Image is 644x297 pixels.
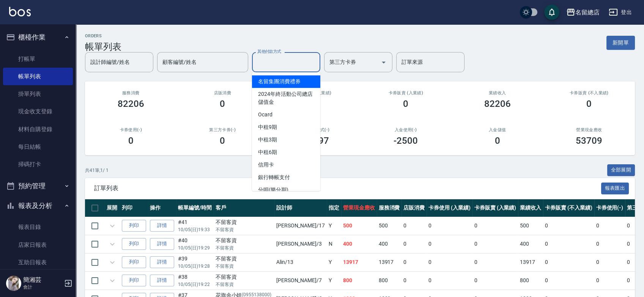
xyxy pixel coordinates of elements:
[3,103,73,120] a: 現金收支登錄
[3,27,73,47] button: 櫃檯作業
[341,199,377,217] th: 營業現金應收
[3,254,73,271] a: 互助日報表
[575,8,600,17] div: 名留總店
[543,199,594,217] th: 卡券販賣 (不入業績)
[377,235,402,253] td: 400
[427,235,472,253] td: 0
[472,272,518,289] td: 0
[378,56,390,68] button: Open
[484,98,511,109] h3: 82206
[341,272,377,289] td: 800
[252,146,320,159] span: 中租6期
[3,50,73,68] a: 打帳單
[94,184,601,192] span: 訂單列表
[461,127,534,132] h2: 入金儲值
[252,108,320,121] span: Ocard
[518,217,543,235] td: 500
[402,199,427,217] th: 店販消費
[216,263,272,270] p: 不留客資
[377,253,402,271] td: 13917
[178,263,212,270] p: 10/05 (日) 19:28
[252,133,320,146] span: 中租3期
[94,127,168,132] h2: 卡券使用(-)
[3,138,73,156] a: 每日結帳
[594,217,625,235] td: 0
[216,273,272,281] div: 不留客資
[607,164,635,176] button: 全部展開
[216,281,272,288] p: 不留客資
[216,245,272,251] p: 不留客資
[3,121,73,138] a: 材料自購登錄
[594,199,625,217] th: 卡券使用(-)
[252,75,320,88] span: 名留集團消費禮券
[518,199,543,217] th: 業績收入
[495,135,500,146] h3: 0
[327,217,341,235] td: Y
[543,272,594,289] td: 0
[128,135,134,146] h3: 0
[427,253,472,271] td: 0
[257,49,281,54] label: 其他付款方式
[606,39,635,46] a: 新開單
[85,167,109,174] p: 共 41 筆, 1 / 1
[150,238,174,250] a: 詳情
[216,255,272,263] div: 不留客資
[394,135,418,146] h3: -2500
[6,276,21,291] img: Person
[214,199,274,217] th: 客戶
[518,272,543,289] td: 800
[274,272,327,289] td: [PERSON_NAME] /7
[186,91,260,95] h2: 店販消費
[327,235,341,253] td: N
[327,272,341,289] td: Y
[105,199,120,217] th: 展開
[122,220,146,232] button: 列印
[377,272,402,289] td: 800
[23,276,62,284] h5: 簡湘芸
[252,184,320,196] span: 分唄(樂分期)
[94,91,168,95] h3: 服務消費
[601,183,629,194] button: 報表匯出
[176,253,214,271] td: #39
[543,235,594,253] td: 0
[3,85,73,103] a: 掛單列表
[377,199,402,217] th: 服務消費
[427,199,472,217] th: 卡券使用 (入業績)
[176,217,214,235] td: #41
[3,68,73,85] a: 帳單列表
[403,98,408,109] h3: 0
[3,196,73,216] button: 報表及分析
[327,253,341,271] td: Y
[150,256,174,268] a: 詳情
[252,171,320,184] span: 銀行轉帳支付
[543,217,594,235] td: 0
[150,220,174,232] a: 詳情
[543,253,594,271] td: 0
[122,238,146,250] button: 列印
[369,127,443,132] h2: 入金使用(-)
[341,253,377,271] td: 13917
[23,284,62,291] p: 會計
[9,7,31,16] img: Logo
[252,121,320,133] span: 中租9期
[118,98,144,109] h3: 82206
[586,98,592,109] h3: 0
[252,159,320,171] span: 信用卡
[472,253,518,271] td: 0
[472,235,518,253] td: 0
[216,226,272,233] p: 不留客資
[122,275,146,286] button: 列印
[594,235,625,253] td: 0
[3,236,73,254] a: 店家日報表
[427,272,472,289] td: 0
[606,36,635,50] button: 新開單
[274,235,327,253] td: [PERSON_NAME] /3
[274,199,327,217] th: 設計師
[601,184,629,191] a: 報表匯出
[252,88,320,108] span: 2024年終活動公司總店儲值金
[176,199,214,217] th: 帳單編號/時間
[220,135,225,146] h3: 0
[472,217,518,235] td: 0
[327,199,341,217] th: 指定
[427,217,472,235] td: 0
